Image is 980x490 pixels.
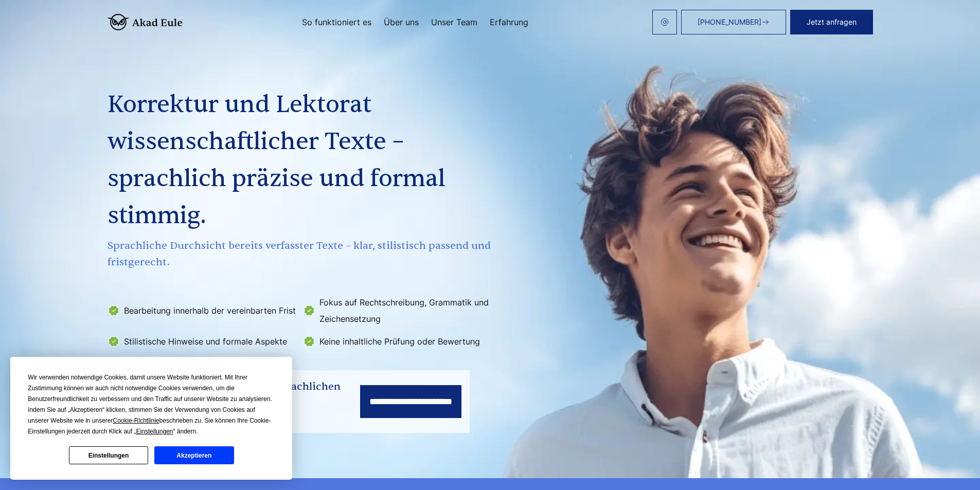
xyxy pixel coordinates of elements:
[154,446,234,464] button: Akzeptieren
[69,446,148,464] button: Einstellungen
[790,10,873,34] button: Jetzt anfragen
[698,18,761,26] span: [PHONE_NUMBER]
[108,238,494,270] span: Sprachliche Durchsicht bereits verfasster Texte – klar, stilistisch passend und fristgerecht.
[490,18,528,26] a: Erfahrung
[303,333,492,350] li: Keine inhaltliche Prüfung oder Bewertung
[136,428,173,435] span: Einstellungen
[681,10,786,34] a: [PHONE_NUMBER]
[384,18,419,26] a: Über uns
[108,333,297,350] li: Stilistische Hinweise und formale Aspekte
[108,294,297,327] li: Bearbeitung innerhalb der vereinbarten Frist
[113,417,159,424] span: Cookie-Richtlinie
[661,18,669,26] img: email
[28,372,275,437] div: Wir verwenden notwendige Cookies, damit unsere Website funktioniert. Mit Ihrer Zustimmung können ...
[302,18,371,26] a: So funktioniert es
[431,18,477,26] a: Unser Team
[108,86,494,234] h1: Korrektur und Lektorat wissenschaftlicher Texte – sprachlich präzise und formal stimmig.
[10,357,292,480] div: Cookie Consent Prompt
[303,294,492,327] li: Fokus auf Rechtschreibung, Grammatik und Zeichensetzung
[108,14,183,30] img: logo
